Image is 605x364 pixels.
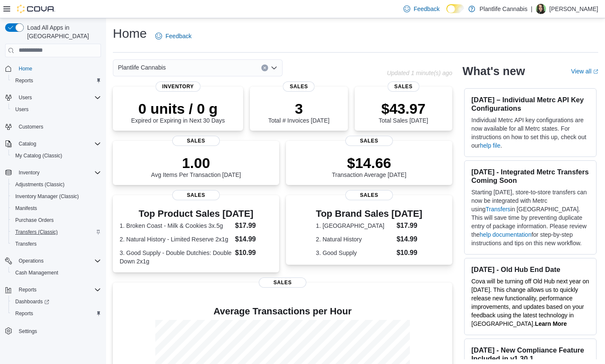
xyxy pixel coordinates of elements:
[12,268,62,278] a: Cash Management
[8,202,104,214] button: Manifests
[120,306,445,316] h4: Average Transactions per Hour
[12,239,101,249] span: Transfers
[549,4,598,14] p: [PERSON_NAME]
[120,209,272,219] h3: Top Product Sales [DATE]
[536,4,546,14] div: Jade Staines
[15,181,64,188] span: Adjustments (Classic)
[8,267,104,279] button: Cash Management
[15,193,79,200] span: Inventory Manager (Classic)
[12,76,36,86] a: Reports
[19,328,37,335] span: Settings
[15,229,58,235] span: Transfers (Classic)
[15,326,40,336] a: Settings
[15,285,101,295] span: Reports
[8,226,104,238] button: Transfers (Classic)
[15,77,33,84] span: Reports
[2,92,104,104] button: Users
[15,269,58,276] span: Cash Management
[8,296,104,308] a: Dashboards
[12,215,57,225] a: Purchase Orders
[12,104,101,115] span: Users
[397,234,423,244] dd: $14.99
[152,28,195,45] a: Feedback
[316,235,393,244] dt: 2. Natural History
[12,203,40,213] a: Manifests
[172,136,220,146] span: Sales
[15,256,47,266] button: Operations
[316,209,423,219] h3: Top Brand Sales [DATE]
[165,32,191,40] span: Feedback
[8,214,104,226] button: Purchase Orders
[471,346,589,363] h3: [DATE] - New Compliance Feature Included in v1.30.1
[387,81,419,92] span: Sales
[12,215,101,225] span: Purchase Orders
[268,100,329,124] div: Total # Invoices [DATE]
[480,142,500,149] a: help file
[12,203,101,213] span: Manifests
[24,23,101,40] span: Load All Apps in [GEOGRAPHIC_DATA]
[19,94,32,101] span: Users
[19,65,32,72] span: Home
[12,297,53,307] a: Dashboards
[316,249,393,257] dt: 3. Good Supply
[15,64,36,74] a: Home
[12,227,61,237] a: Transfers (Classic)
[8,150,104,162] button: My Catalog (Classic)
[15,92,101,103] span: Users
[2,167,104,179] button: Inventory
[345,136,393,146] span: Sales
[17,5,55,13] img: Cova
[120,249,232,266] dt: 3. Good Supply - Double Dutchies: Double Down 2x1g
[397,221,423,231] dd: $17.99
[15,256,101,266] span: Operations
[12,151,101,161] span: My Catalog (Classic)
[12,179,68,190] a: Adjustments (Classic)
[15,285,40,295] button: Reports
[462,64,525,78] h2: What's new
[387,70,452,76] p: Updated 1 minute(s) ago
[2,62,104,75] button: Home
[535,320,567,327] a: Learn More
[19,123,43,130] span: Customers
[471,95,589,112] h3: [DATE] – Individual Metrc API Key Configurations
[15,106,28,113] span: Users
[15,92,35,103] button: Users
[8,104,104,115] button: Users
[15,205,37,212] span: Manifests
[172,190,220,200] span: Sales
[15,168,43,178] button: Inventory
[15,310,33,317] span: Reports
[471,116,589,150] p: Individual Metrc API key configurations are now available for all Metrc states. For instructions ...
[15,217,54,224] span: Purchase Orders
[400,0,443,17] a: Feedback
[332,154,406,171] p: $14.66
[316,221,393,230] dt: 1. [GEOGRAPHIC_DATA]
[8,75,104,87] button: Reports
[593,69,598,74] svg: External link
[283,81,315,92] span: Sales
[235,221,272,231] dd: $17.99
[235,248,272,258] dd: $10.99
[15,241,36,247] span: Transfers
[332,154,406,178] div: Transaction Average [DATE]
[12,297,101,307] span: Dashboards
[479,4,527,14] p: Plantlife Cannabis
[15,168,101,178] span: Inventory
[471,168,589,185] h3: [DATE] - Integrated Metrc Transfers Coming Soon
[155,81,201,92] span: Inventory
[471,278,589,327] span: Cova will be turning off Old Hub next year on [DATE]. This change allows us to quickly release ne...
[471,265,589,274] h3: [DATE] - Old Hub End Date
[19,169,39,176] span: Inventory
[379,100,428,117] p: $43.97
[12,268,101,278] span: Cash Management
[15,139,39,149] button: Catalog
[8,190,104,202] button: Inventory Manager (Classic)
[8,308,104,319] button: Reports
[15,121,101,132] span: Customers
[446,4,464,13] input: Dark Mode
[120,235,232,244] dt: 2. Natural History - Limited Reserve 2x1g
[261,64,268,71] button: Clear input
[531,4,532,14] p: |
[15,298,49,305] span: Dashboards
